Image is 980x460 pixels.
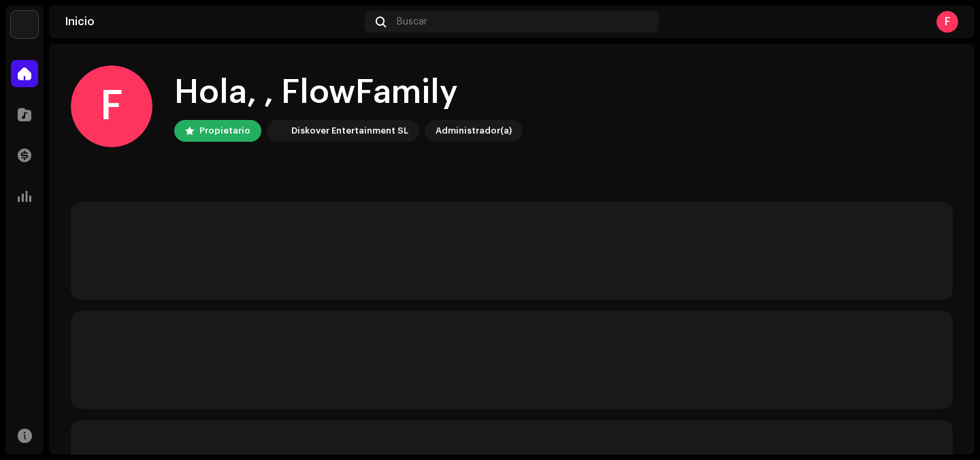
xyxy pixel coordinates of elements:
img: 297a105e-aa6c-4183-9ff4-27133c00f2e2 [11,11,38,38]
div: Propietario [199,123,250,139]
div: Administrador(a) [436,123,512,139]
span: Buscar [397,16,427,27]
div: Inicio [65,16,359,27]
div: F [936,11,958,33]
div: F [71,65,152,147]
img: 297a105e-aa6c-4183-9ff4-27133c00f2e2 [269,123,286,139]
div: Hola, , FlowFamily [174,71,523,114]
div: Diskover Entertainment SL [291,123,408,139]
